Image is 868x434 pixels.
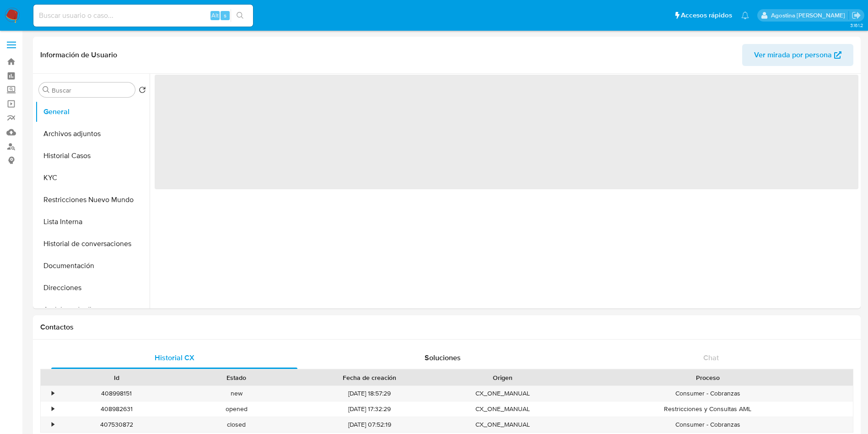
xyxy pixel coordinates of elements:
[297,401,443,417] div: [DATE] 17:32:29
[425,352,461,363] span: Soluciones
[563,386,853,401] div: Consumer - Cobranzas
[231,9,249,22] button: search-icon
[35,101,150,123] button: General
[35,211,150,233] button: Lista Interna
[177,417,297,432] div: closed
[211,11,219,20] span: Alt
[52,420,54,429] div: •
[57,417,177,432] div: 407530872
[155,75,858,189] span: ‌
[563,401,853,417] div: Restricciones y Consultas AML
[63,373,170,382] div: Id
[35,255,150,277] button: Documentación
[33,10,253,22] input: Buscar usuario o caso...
[43,86,50,93] button: Buscar
[443,386,563,401] div: CX_ONE_MANUAL
[40,50,117,60] h1: Información de Usuario
[183,373,290,382] div: Estado
[35,189,150,211] button: Restricciones Nuevo Mundo
[57,386,177,401] div: 408998151
[52,405,54,413] div: •
[177,386,297,401] div: new
[35,145,150,167] button: Historial Casos
[35,123,150,145] button: Archivos adjuntos
[742,44,853,66] button: Ver mirada por persona
[35,167,150,189] button: KYC
[177,401,297,417] div: opened
[852,11,861,20] a: Salir
[443,417,563,432] div: CX_ONE_MANUAL
[703,352,719,363] span: Chat
[297,386,443,401] div: [DATE] 18:57:29
[681,11,732,20] span: Accesos rápidos
[35,277,150,299] button: Direcciones
[40,323,853,332] h1: Contactos
[569,373,846,382] div: Proceso
[52,389,54,398] div: •
[139,86,146,96] button: Volver al orden por defecto
[155,352,194,363] span: Historial CX
[443,401,563,417] div: CX_ONE_MANUAL
[297,417,443,432] div: [DATE] 07:52:19
[57,401,177,417] div: 408982631
[303,373,437,382] div: Fecha de creación
[224,11,226,20] span: s
[449,373,556,382] div: Origen
[52,86,131,94] input: Buscar
[35,299,150,321] button: Anticipos de dinero
[741,11,749,19] a: Notificaciones
[754,44,832,66] span: Ver mirada por persona
[35,233,150,255] button: Historial de conversaciones
[563,417,853,432] div: Consumer - Cobranzas
[771,11,848,20] p: agostina.faruolo@mercadolibre.com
